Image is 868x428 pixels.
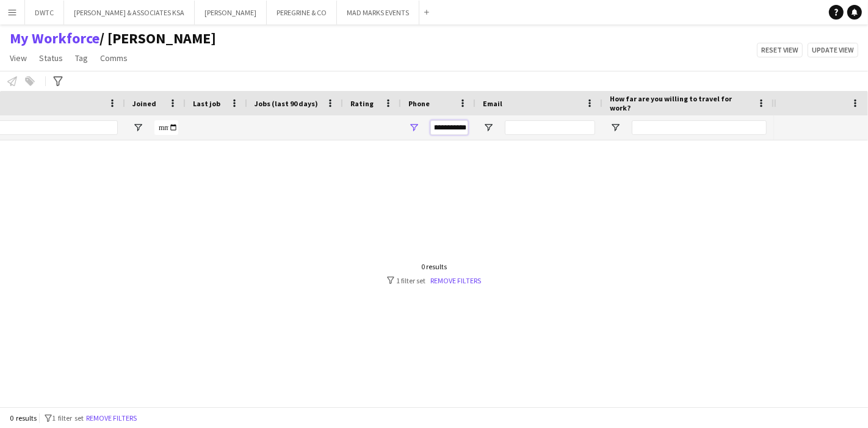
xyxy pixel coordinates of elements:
span: View [10,53,27,63]
span: 1 filter set [52,413,84,423]
app-action-btn: Advanced filters [51,74,65,89]
input: Email Filter Input [505,120,595,135]
button: Open Filter Menu [132,122,143,133]
span: Phone [408,99,430,108]
div: 0 results [387,262,482,271]
span: Jobs (last 90 days) [255,99,318,108]
input: Phone Filter Input [430,120,468,135]
button: Open Filter Menu [610,122,621,133]
button: Open Filter Menu [483,122,494,133]
button: PEREGRINE & CO [267,1,337,24]
button: Remove filters [84,412,139,425]
div: 1 filter set [387,276,482,285]
span: Last job [193,99,220,108]
button: Reset view [757,43,803,57]
a: View [5,50,32,66]
input: How far are you willing to travel for work? Filter Input [632,120,767,135]
a: Status [34,50,68,66]
span: How far are you willing to travel for work? [610,94,752,112]
input: Joined Filter Input [154,120,178,135]
a: Remove filters [431,276,482,285]
span: Joined [132,99,156,108]
a: Tag [70,50,93,66]
span: Rating [350,99,374,108]
button: [PERSON_NAME] [195,1,267,24]
span: Status [39,53,63,63]
span: Comms [100,53,128,63]
button: Open Filter Menu [408,122,419,133]
a: Comms [95,50,132,66]
button: DWTC [25,1,64,24]
span: Tag [75,53,88,63]
button: Update view [808,43,858,57]
span: Julie [99,29,216,48]
button: [PERSON_NAME] & ASSOCIATES KSA [64,1,195,24]
span: Email [483,99,502,108]
a: My Workforce [10,29,99,48]
button: MAD MARKS EVENTS [337,1,419,24]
